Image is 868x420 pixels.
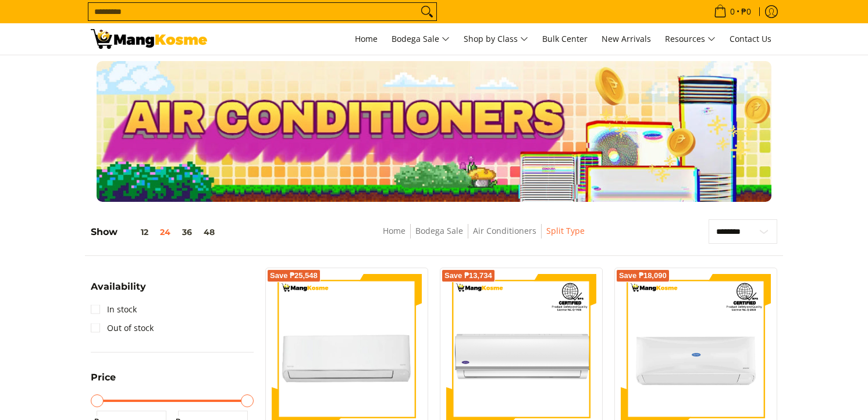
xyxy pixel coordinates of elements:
a: Bodega Sale [415,225,463,236]
span: Availability [91,282,146,291]
button: 36 [176,227,198,237]
a: Shop by Class [458,23,534,55]
a: Bulk Center [536,23,593,55]
a: Bodega Sale [386,23,456,55]
summary: Open [91,373,116,391]
button: Search [418,3,436,20]
span: ₱0 [739,8,753,16]
span: Home [355,33,378,44]
a: In stock [91,300,137,319]
span: • [710,5,755,18]
span: Bodega Sale [392,32,450,47]
a: Home [383,225,405,236]
span: Save ₱25,548 [270,272,318,279]
span: New Arrivals [602,33,651,44]
button: 48 [198,227,220,237]
span: Split Type [546,224,585,239]
a: Resources [659,23,721,55]
span: Resources [665,32,716,47]
nav: Breadcrumbs [301,224,666,250]
span: Save ₱13,734 [444,272,492,279]
span: Price [91,373,116,382]
summary: Open [91,282,146,300]
a: Contact Us [724,23,777,55]
a: Air Conditioners [473,225,536,236]
a: Out of stock [91,319,154,337]
span: Save ₱18,090 [619,272,667,279]
img: Bodega Sale Aircon l Mang Kosme: Home Appliances Warehouse Sale Split Type [91,29,207,49]
span: 0 [728,8,737,16]
span: Bulk Center [542,33,588,44]
button: 12 [118,227,154,237]
h5: Show [91,226,220,238]
a: New Arrivals [596,23,657,55]
button: 24 [154,227,176,237]
nav: Main Menu [219,23,777,55]
a: Home [349,23,383,55]
span: Shop by Class [464,32,528,47]
span: Contact Us [730,33,771,44]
